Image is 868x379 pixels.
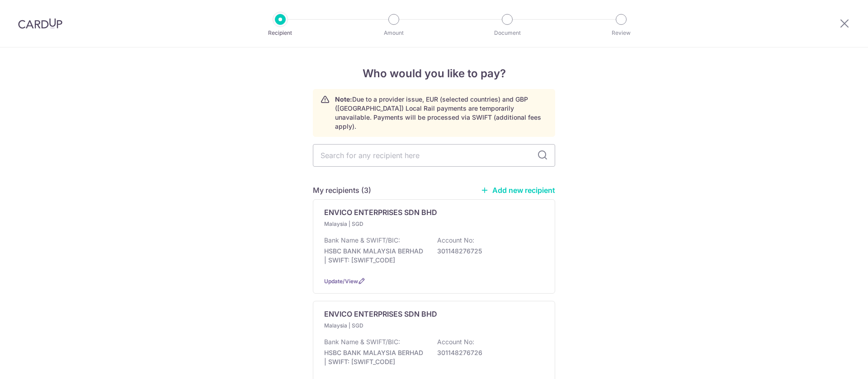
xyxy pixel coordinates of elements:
[481,186,555,195] a: Add new recipient
[474,28,541,37] p: Document
[437,348,538,357] p: 301148276726
[313,144,555,167] input: Search for any recipient here
[313,66,555,82] h4: Who would you like to pay?
[335,95,352,103] strong: Note:
[247,28,314,37] p: Recipient
[324,348,425,366] p: HSBC BANK MALAYSIA BERHAD | SWIFT: [SWIFT_CODE]
[324,278,358,285] a: Update/View
[324,207,437,218] p: ENVICO ENTERPRISES SDN BHD
[313,185,371,196] h5: My recipients (3)
[324,220,431,229] p: Malaysia | SGD
[437,247,538,256] p: 301148276725
[360,28,427,37] p: Amount
[335,95,547,131] p: Due to a provider issue, EUR (selected countries) and GBP ([GEOGRAPHIC_DATA]) Local Rail payments...
[437,236,474,245] p: Account No:
[324,321,431,330] p: Malaysia | SGD
[437,337,474,346] p: Account No:
[324,337,400,346] p: Bank Name & SWIFT/BIC:
[588,28,655,37] p: Review
[18,18,62,29] img: CardUp
[324,247,425,265] p: HSBC BANK MALAYSIA BERHAD | SWIFT: [SWIFT_CODE]
[324,309,437,319] p: ENVICO ENTERPRISES SDN BHD
[324,236,400,245] p: Bank Name & SWIFT/BIC:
